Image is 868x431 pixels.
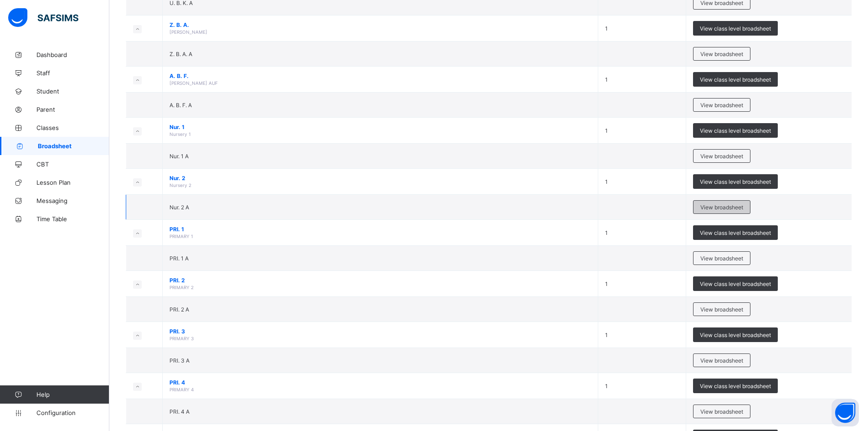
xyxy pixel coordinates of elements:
span: View class level broadsheet [700,25,771,32]
span: View class level broadsheet [700,229,771,236]
a: View class level broadsheet [693,276,778,283]
span: View class level broadsheet [700,127,771,134]
span: View broadsheet [700,153,743,160]
span: 1 [605,383,608,389]
a: View broadsheet [693,302,750,309]
span: Staff [36,69,109,77]
span: Time Table [36,215,109,223]
span: [PERSON_NAME] [169,29,207,35]
span: Nur. 1 A [169,153,189,160]
span: Nur. 1 [169,124,591,130]
a: View class level broadsheet [693,123,778,130]
a: View broadsheet [693,149,750,156]
span: 1 [605,25,608,32]
span: 1 [605,280,608,287]
img: safsims [8,8,78,27]
span: Broadsheet [38,142,109,150]
a: View class level broadsheet [693,327,778,334]
span: PRIMARY 3 [169,336,194,341]
span: PRI. 4 A [169,408,190,415]
span: View class level broadsheet [700,332,771,338]
a: View class level broadsheet [693,379,778,385]
span: View broadsheet [700,255,743,262]
span: Lesson Plan [36,179,109,186]
a: View broadsheet [693,405,750,411]
a: View class level broadsheet [693,174,778,181]
span: PRI. 3 [169,328,591,335]
span: A. B. F. A [169,102,192,109]
span: A. B. F. [169,73,591,79]
span: PRI. 4 [169,379,591,386]
span: 1 [605,332,608,338]
span: PRIMARY 2 [169,285,194,290]
span: Configuration [36,409,109,416]
span: Dashboard [36,51,109,58]
a: View broadsheet [693,47,750,54]
span: Nur. 2 A [169,204,189,211]
span: Z. B. A. [169,21,591,28]
span: Classes [36,124,109,131]
span: View broadsheet [700,357,743,364]
span: View broadsheet [700,204,743,211]
a: View class level broadsheet [693,21,778,28]
span: Z. B. A. A [169,51,192,57]
a: View class level broadsheet [693,225,778,232]
span: 1 [605,127,608,134]
span: PRI. 2 A [169,306,189,313]
span: PRIMARY 1 [169,234,193,239]
span: View broadsheet [700,102,743,109]
span: View class level broadsheet [700,178,771,185]
span: Student [36,88,109,95]
span: PRI. 2 [169,277,591,284]
span: [PERSON_NAME] AUF [169,80,218,86]
span: PRI. 3 A [169,357,190,364]
span: PRI. 1 A [169,255,189,262]
span: Help [36,391,109,398]
a: View broadsheet [693,98,750,105]
span: View class level broadsheet [700,76,771,83]
span: PRI. 1 [169,226,591,233]
button: Open asap [832,399,859,426]
span: View broadsheet [700,408,743,415]
a: View broadsheet [693,353,750,360]
span: View broadsheet [700,51,743,57]
span: 1 [605,178,608,185]
span: View class level broadsheet [700,280,771,287]
a: View broadsheet [693,200,750,207]
span: PRIMARY 4 [169,387,194,392]
span: View class level broadsheet [700,383,771,389]
a: View class level broadsheet [693,72,778,79]
span: View broadsheet [700,306,743,313]
span: CBT [36,161,109,168]
span: Nursery 1 [169,131,191,137]
span: Messaging [36,197,109,204]
span: 1 [605,229,608,236]
span: Parent [36,106,109,113]
span: 1 [605,76,608,83]
span: Nur. 2 [169,175,591,182]
span: Nursery 2 [169,182,191,188]
a: View broadsheet [693,251,750,258]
